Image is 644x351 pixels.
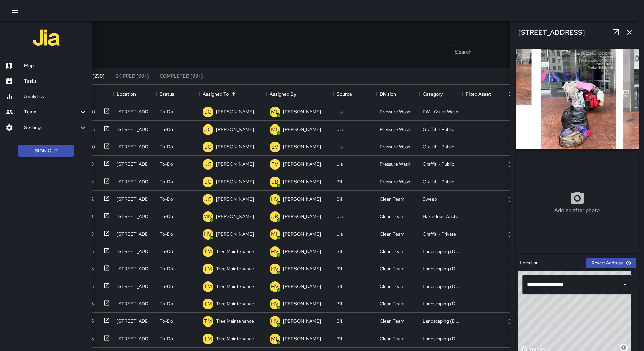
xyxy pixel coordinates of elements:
[24,108,79,116] h6: Team
[18,145,74,157] button: Sign Out
[33,24,60,51] img: jia-logo
[24,78,87,85] h6: Tasks
[24,124,79,131] h6: Settings
[24,93,87,100] h6: Analytics
[24,62,87,69] h6: Map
